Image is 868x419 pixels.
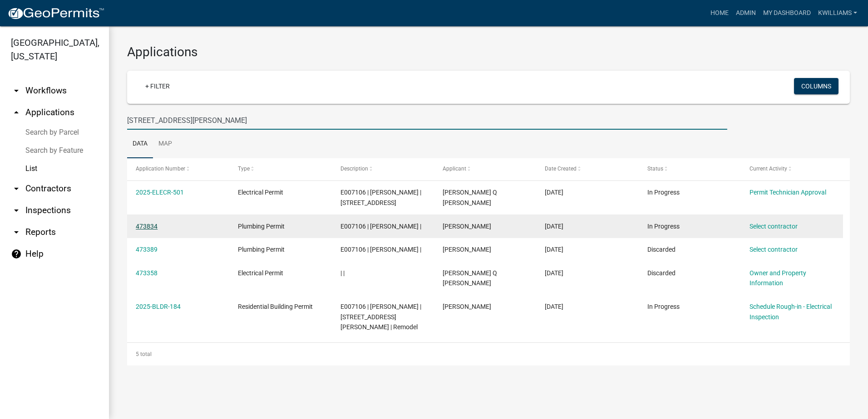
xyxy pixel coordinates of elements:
span: In Progress [647,189,680,196]
span: Discarded [647,246,676,253]
input: Search for applications [127,111,727,130]
datatable-header-cell: Status [638,158,740,180]
a: 473834 [136,223,158,230]
span: Current Activity [750,166,787,172]
span: Type [238,166,250,172]
h3: Applications [127,44,850,60]
datatable-header-cell: Application Number [127,158,229,180]
span: Application Number [136,166,185,172]
span: Plumbing Permit [238,246,285,253]
div: 5 total [127,343,850,365]
a: 473389 [136,246,158,253]
span: Electrical Permit [238,189,283,196]
datatable-header-cell: Current Activity [741,158,843,180]
a: Select contractor [750,246,798,253]
span: Plumbing Permit [238,223,285,230]
a: Owner and Property Information [750,269,806,287]
a: Data [127,130,153,159]
span: Residential Building Permit [238,303,313,310]
a: Select contractor [750,223,798,230]
span: E007106 | Bob Love | [340,223,421,230]
span: In Progress [647,303,680,310]
a: kwilliams [814,5,861,22]
span: Date Created [545,166,577,172]
i: arrow_drop_down [11,227,22,238]
span: E007106 | MITCHELL WILLIE M | 226 ALICE WALKER DR | Remodel [340,303,421,331]
span: Electrical Permit [238,269,283,277]
span: 09/04/2025 [545,223,563,230]
span: Status [647,166,663,172]
a: 2025-BLDR-184 [136,303,181,310]
span: 09/03/2025 [545,269,563,277]
i: arrow_drop_up [11,107,22,118]
a: 473358 [136,269,158,277]
span: Jay M. Okafor, Sr. [443,223,491,230]
a: Schedule Rough-in - Electrical Inspection [750,303,832,321]
a: Home [707,5,732,22]
a: My Dashboard [759,5,814,22]
a: Map [153,130,178,159]
i: arrow_drop_down [11,205,22,216]
datatable-header-cell: Type [229,158,331,180]
span: Description [340,166,368,172]
span: Jay M. Okafor, Sr. [443,303,491,310]
i: arrow_drop_down [11,85,22,96]
span: 09/04/2025 [545,189,563,196]
span: | | [340,269,345,277]
span: Jay M. Okafor, Sr. [443,246,491,253]
span: 06/17/2025 [545,303,563,310]
a: Permit Technician Approval [750,189,826,196]
datatable-header-cell: Applicant [434,158,536,180]
span: Owens Q Walker [443,189,497,206]
datatable-header-cell: Description [332,158,434,180]
i: help [11,248,22,259]
a: 2025-ELECR-501 [136,189,184,196]
span: Discarded [647,269,676,277]
a: Admin [732,5,759,22]
span: In Progress [647,223,680,230]
span: Applicant [443,166,466,172]
i: arrow_drop_down [11,183,22,194]
a: + Filter [138,78,177,94]
span: E007106 | MITCHELL WILLIE M | 6659 Heathrow Court [340,189,421,206]
span: 09/04/2025 [545,246,563,253]
datatable-header-cell: Date Created [536,158,638,180]
button: Columns [794,78,838,94]
span: E007106 | Bob Love | [340,246,421,253]
span: Owens Q Walker [443,269,497,287]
